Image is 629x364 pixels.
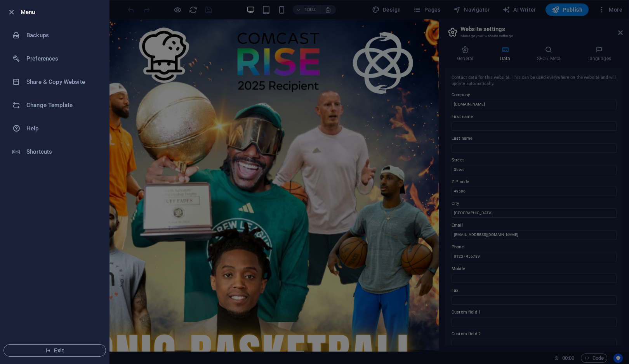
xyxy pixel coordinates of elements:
[26,147,98,156] h6: Shortcuts
[0,117,109,140] a: Help
[26,101,98,110] h6: Change Template
[26,77,98,87] h6: Share & Copy Website
[26,31,98,40] h6: Backups
[21,7,103,17] h6: Menu
[3,344,106,357] button: Exit
[26,54,98,63] h6: Preferences
[26,124,98,133] h6: Help
[10,347,99,354] span: Exit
